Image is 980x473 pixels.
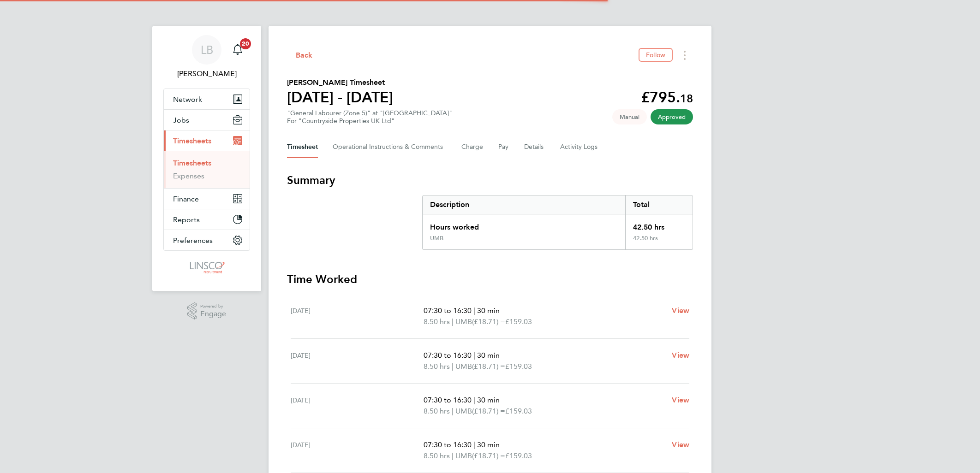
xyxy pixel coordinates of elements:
button: Charge [461,136,484,158]
span: | [473,396,475,404]
span: 07:30 to 16:30 [424,351,472,360]
span: Follow [646,51,665,59]
button: Activity Logs [560,136,599,158]
span: (£18.71) = [472,362,505,371]
span: UMB [455,316,472,327]
div: Timesheets [164,151,250,188]
span: | [452,317,454,326]
button: Preferences [164,230,250,250]
span: (£18.71) = [472,317,505,326]
button: Timesheets [164,130,250,151]
div: UMB [430,235,443,242]
span: This timesheet was manually created. [612,109,647,124]
a: Expenses [173,171,204,180]
button: Details [524,136,545,158]
span: UMB [455,406,472,417]
button: Reports [164,209,250,230]
span: (£18.71) = [472,451,505,460]
button: Timesheets Menu [676,48,693,62]
span: Jobs [173,116,189,124]
h2: [PERSON_NAME] Timesheet [287,77,393,88]
button: Operational Instructions & Comments [333,136,447,158]
span: 18 [680,92,693,105]
span: Powered by [200,302,226,310]
span: 07:30 to 16:30 [424,440,472,449]
button: Timesheet [287,136,318,158]
span: Back [296,50,313,61]
span: £159.03 [505,451,532,460]
span: 30 min [477,440,500,449]
a: LB[PERSON_NAME] [163,35,250,79]
span: 07:30 to 16:30 [424,306,472,315]
a: 20 [228,35,247,65]
a: Powered byEngage [187,302,227,320]
img: linsco-logo-retina.png [187,260,226,275]
span: View [672,306,689,315]
a: View [672,439,689,450]
div: "General Labourer (Zone 5)" at "[GEOGRAPHIC_DATA]" [287,109,452,125]
span: 8.50 hrs [424,317,450,326]
span: View [672,396,689,404]
span: | [473,306,475,315]
button: Follow [639,48,673,62]
button: Finance [164,189,250,209]
a: View [672,350,689,361]
div: [DATE] [291,395,424,417]
div: Description [423,195,625,214]
span: | [473,351,475,360]
span: View [672,351,689,360]
span: (£18.71) = [472,407,505,415]
button: Network [164,89,250,109]
span: £159.03 [505,362,532,371]
h3: Summary [287,173,693,188]
a: View [672,395,689,406]
div: [DATE] [291,305,424,327]
span: £159.03 [505,407,532,415]
span: | [452,362,454,371]
div: 42.50 hrs [625,214,693,235]
a: Go to home page [163,260,250,275]
span: Network [173,95,202,104]
span: UMB [455,361,472,372]
span: | [452,407,454,415]
span: 30 min [477,351,500,360]
span: 07:30 to 16:30 [424,396,472,404]
span: Engage [200,310,226,318]
span: 30 min [477,306,500,315]
div: For "Countryside Properties UK Ltd" [287,117,452,125]
span: | [473,440,475,449]
span: 8.50 hrs [424,407,450,415]
span: 30 min [477,396,500,404]
span: Reports [173,215,200,224]
span: £159.03 [505,317,532,326]
span: UMB [455,450,472,461]
span: 8.50 hrs [424,362,450,371]
div: 42.50 hrs [625,235,693,249]
span: | [452,451,454,460]
span: 8.50 hrs [424,451,450,460]
button: Jobs [164,110,250,130]
h3: Time Worked [287,272,693,287]
span: This timesheet has been approved. [651,109,693,124]
div: [DATE] [291,350,424,372]
span: View [672,440,689,449]
div: Summary [422,195,693,250]
div: Hours worked [423,214,625,235]
app-decimal: £795. [641,89,693,106]
nav: Main navigation [152,26,261,291]
button: Pay [498,136,509,158]
span: Timesheets [173,136,211,145]
span: 20 [240,38,251,49]
span: Lauren Butler [163,68,250,79]
a: View [672,305,689,316]
span: LB [201,44,213,56]
button: Back [287,49,313,61]
a: Timesheets [173,159,211,167]
h1: [DATE] - [DATE] [287,88,393,106]
div: Total [625,195,693,214]
div: [DATE] [291,439,424,461]
span: Preferences [173,236,213,245]
span: Finance [173,195,199,203]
